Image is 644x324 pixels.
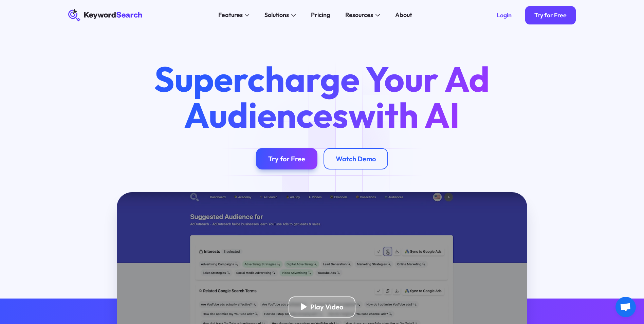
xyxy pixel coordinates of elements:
div: Features [218,11,243,20]
div: Watch Demo [336,155,376,163]
div: Try for Free [534,12,567,19]
h1: Supercharge Your Ad Audiences [140,61,504,133]
div: Login [497,12,512,19]
span: with AI [348,93,460,137]
div: Resources [345,11,373,20]
a: Pricing [307,9,335,21]
div: Pricing [311,11,330,20]
div: Play Video [310,303,343,311]
a: Try for Free [525,6,576,24]
a: Try for Free [256,148,317,169]
div: About [395,11,412,20]
div: Solutions [264,11,289,20]
a: About [390,9,417,21]
a: Login [487,6,521,24]
div: Try for Free [268,155,305,163]
a: Open chat [615,297,636,317]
